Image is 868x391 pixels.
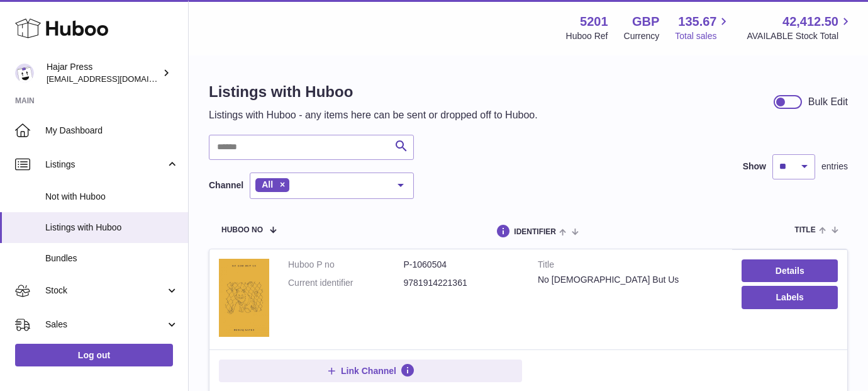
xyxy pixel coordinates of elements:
a: Log out [15,344,173,366]
div: Bulk Edit [808,95,848,109]
span: [EMAIL_ADDRESS][DOMAIN_NAME] [47,74,185,84]
div: Hajar Press [47,61,160,85]
button: Labels [742,286,838,309]
span: Listings [45,159,165,171]
strong: 5201 [580,13,608,30]
dd: 9781914221361 [404,277,520,289]
span: 135.67 [678,13,716,30]
strong: GBP [632,13,659,30]
span: Sales [45,319,165,331]
span: identifier [514,228,556,236]
label: Channel [209,179,243,191]
strong: Title [538,259,723,274]
dt: Huboo P no [288,259,404,271]
span: entries [821,161,848,173]
dd: P-1060504 [404,259,520,271]
span: All [262,179,273,190]
span: AVAILABLE Stock Total [747,30,853,42]
span: Link Channel [341,365,396,377]
a: Details [742,259,838,282]
p: Listings with Huboo - any items here can be sent or dropped off to Huboo. [209,108,538,122]
dt: Current identifier [288,277,404,289]
label: Show [743,161,766,173]
span: 42,412.50 [782,13,838,30]
h1: Listings with Huboo [209,82,538,102]
span: My Dashboard [45,125,179,137]
span: Stock [45,285,165,297]
img: editorial@hajarpress.com [15,64,34,82]
span: Huboo no [221,226,263,234]
div: No [DEMOGRAPHIC_DATA] But Us [538,274,723,286]
span: Total sales [675,30,731,42]
a: 42,412.50 AVAILABLE Stock Total [747,13,853,42]
img: No God But Us [219,259,269,337]
div: Currency [624,30,660,42]
span: Listings with Huboo [45,222,179,234]
a: 135.67 Total sales [675,13,731,42]
span: Bundles [45,252,179,264]
span: title [794,226,815,234]
button: Link Channel [219,360,522,382]
span: Not with Huboo [45,191,179,203]
div: Huboo Ref [566,30,608,42]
